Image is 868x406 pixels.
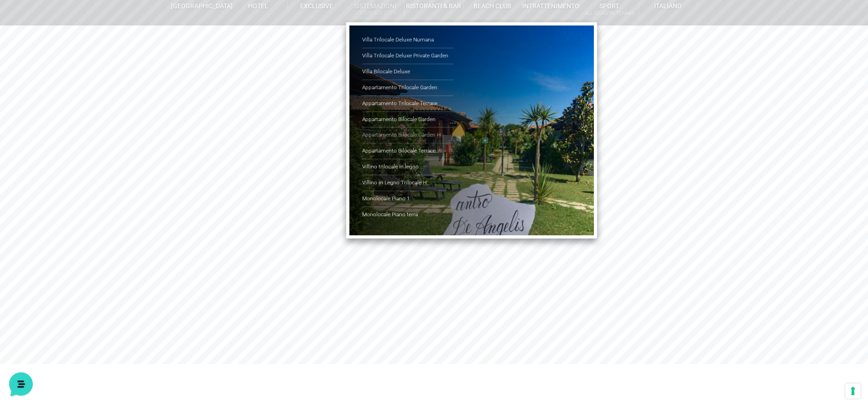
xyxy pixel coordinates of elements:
button: Aiuto [119,292,175,313]
button: Home [7,292,63,313]
span: [GEOGRAPHIC_DATA] [38,87,145,96]
span: Trova una risposta [15,186,71,193]
p: Aiuto [140,305,154,313]
a: Villa Bilocale Deluxe [362,64,453,80]
small: All Season Tennis [580,9,638,18]
a: Monolocale Piano 1 [362,191,453,207]
a: [GEOGRAPHIC_DATA] [171,2,229,10]
small: Rooms & Suites [346,9,404,18]
a: Villa Trilocale Deluxe Numana [362,32,453,48]
a: [DEMOGRAPHIC_DATA] tutto [81,73,168,80]
a: Ristoranti & Bar [405,2,463,10]
a: Appartamento Bilocale Terrace [362,143,453,159]
span: [PERSON_NAME] [38,122,139,132]
a: Hotel [229,2,287,10]
span: Inizia una conversazione [59,155,135,162]
span: Italiano [654,2,682,10]
a: [GEOGRAPHIC_DATA]Tu:Buongiorno,sto cercando per la prima settimana di settembre una sistemazione ... [11,84,172,111]
a: SistemazioniRooms & Suites [346,2,405,19]
img: light [15,123,33,142]
a: Appartamento Bilocale Garden [362,112,453,128]
a: Villa Trilocale Deluxe Private Garden [362,48,453,64]
h2: Ciao da De Angelis Resort 👋 [7,7,153,36]
input: Cerca un articolo... [21,206,149,215]
a: Villino in Legno Trilocale H [362,175,453,191]
button: Le tue preferenze relative al consenso per le tecnologie di tracciamento [845,383,861,399]
img: light [21,92,32,103]
a: Monolocale Piano terra [362,207,453,223]
p: Messaggi [79,305,104,313]
button: Messaggi [63,292,120,313]
p: Tu: Buongiorno,sto cercando per la prima settimana di settembre una sistemazione in appartamento ... [38,98,145,107]
a: [PERSON_NAME]Ciao! Benvenuto al [GEOGRAPHIC_DATA]! Come posso aiutarti!26 min fa [11,119,172,146]
p: La nostra missione è rendere la tua esperienza straordinaria! [7,40,153,58]
p: Home [27,305,43,313]
a: SportAll Season Tennis [580,2,639,19]
a: Appartamento Bilocale Garden H [362,127,453,143]
a: Appartamento Trilocale Garden [362,80,453,96]
a: Intrattenimento [522,2,580,10]
a: Apri Centro Assistenza [97,186,168,193]
a: Italiano [639,2,697,10]
a: Exclusive [288,2,346,10]
a: Appartamento Trilocale Terrace [362,96,453,112]
span: Le tue conversazioni [15,73,78,80]
a: Beach Club [463,2,522,10]
img: light [15,92,26,103]
a: Villino trilocale in legno [362,159,453,175]
p: Ciao! Benvenuto al [GEOGRAPHIC_DATA]! Come posso aiutarti! [38,133,139,142]
p: 42 s fa [151,87,168,96]
button: Inizia una conversazione [15,150,168,168]
iframe: Customerly Messenger Launcher [7,370,35,398]
p: 26 min fa [144,122,168,131]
